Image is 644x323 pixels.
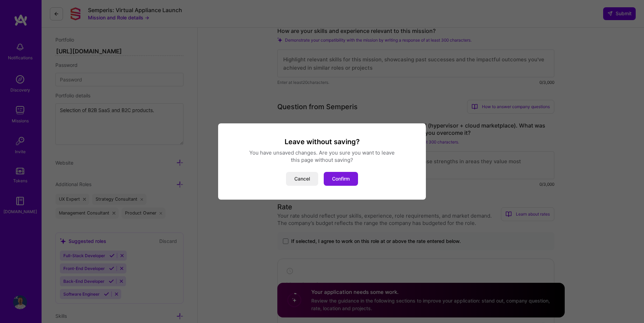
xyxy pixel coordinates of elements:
[286,172,318,186] button: Cancel
[226,149,418,156] div: You have unsaved changes. Are you sure you want to leave
[226,156,418,164] div: this page without saving?
[218,123,426,200] div: modal
[324,172,358,186] button: Confirm
[226,137,418,146] h3: Leave without saving?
